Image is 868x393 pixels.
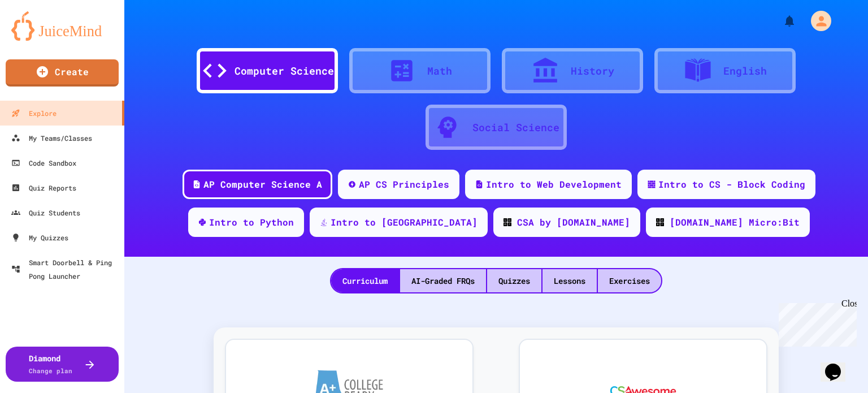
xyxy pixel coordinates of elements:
div: Explore [11,106,57,120]
div: My Quizzes [11,231,68,244]
div: Diamond [29,352,72,376]
div: Social Science [472,120,559,135]
iframe: chat widget [774,299,857,347]
div: Math [427,63,452,79]
div: Exercises [598,269,661,292]
div: Intro to Python [209,215,294,229]
img: logo-orange.svg [11,11,113,41]
div: Code Sandbox [11,156,76,170]
img: CODE_logo_RGB.png [656,218,664,226]
div: Quizzes [487,269,541,292]
div: AI-Graded FRQs [400,269,486,292]
div: My Notifications [762,11,799,31]
img: CODE_logo_RGB.png [504,218,511,226]
div: [DOMAIN_NAME] Micro:Bit [670,215,800,229]
div: Intro to [GEOGRAPHIC_DATA] [331,215,478,229]
div: AP Computer Science A [203,178,322,191]
div: Curriculum [331,269,399,292]
div: My Teams/Classes [11,131,92,145]
div: CSA by [DOMAIN_NAME] [517,215,630,229]
div: Intro to Web Development [486,178,622,191]
div: History [571,63,614,79]
div: Computer Science [235,63,334,79]
a: Create [6,59,119,87]
div: Quiz Reports [11,181,76,195]
div: Lessons [542,269,597,292]
div: Intro to CS - Block Coding [658,178,805,191]
div: Quiz Students [11,206,80,219]
div: My Account [799,8,834,34]
div: Chat with us now!Close [5,5,78,72]
div: English [723,63,767,79]
span: Change plan [29,366,72,375]
iframe: chat widget [821,348,857,382]
div: AP CS Principles [359,178,449,191]
div: Smart Doorbell & Ping Pong Launcher [11,256,120,283]
button: DiamondChange plan [6,347,119,382]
